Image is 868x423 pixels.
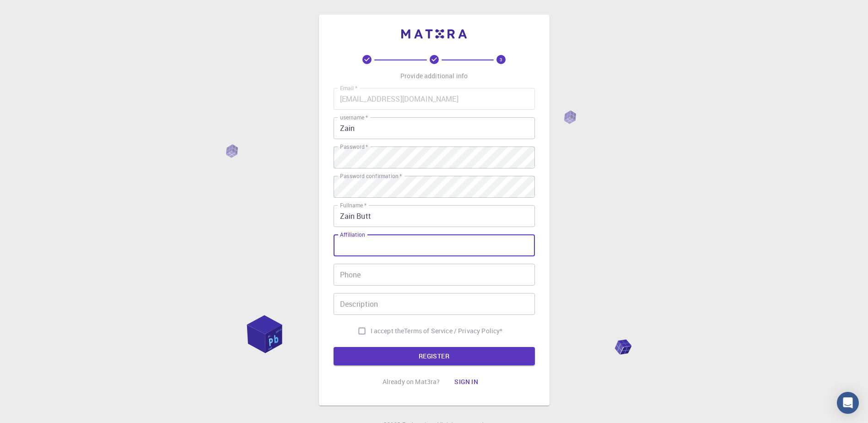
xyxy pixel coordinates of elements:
[340,143,368,151] label: Password
[340,172,402,180] label: Password confirmation
[371,326,404,336] span: I accept the
[447,373,485,391] button: Sign in
[837,392,859,414] div: Open Intercom Messenger
[340,231,365,239] label: Affiliation
[383,377,440,386] p: Already on Mat3ra?
[340,84,357,92] label: Email
[500,56,502,63] text: 3
[404,326,502,336] a: Terms of Service / Privacy Policy*
[340,201,367,209] label: Fullname
[334,347,535,365] button: REGISTER
[400,71,468,81] p: Provide additional info
[340,114,368,121] label: username
[404,326,502,336] p: Terms of Service / Privacy Policy *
